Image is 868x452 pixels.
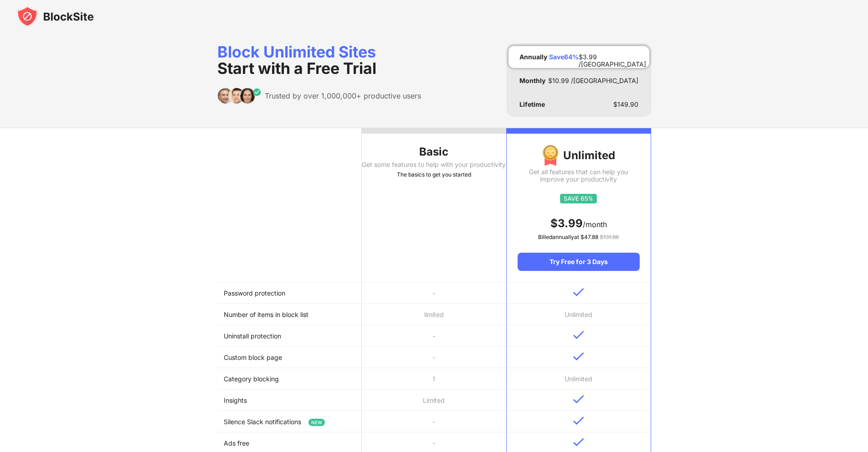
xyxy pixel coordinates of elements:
td: Unlimited [506,368,651,390]
span: NEW [308,419,325,426]
img: img-premium-medal [542,145,559,166]
td: Silence Slack notifications [217,411,362,432]
div: Get some features to help with your productivity [362,161,506,168]
img: v-blue.svg [573,352,584,361]
div: The basics to get you started [362,170,506,179]
div: Billed annually at $ 47.88 [518,233,639,242]
td: - [362,325,506,347]
div: Annually [519,53,547,61]
td: Number of items in block list [217,304,362,325]
img: v-blue.svg [573,438,584,447]
div: /month [518,216,639,231]
td: Password protection [217,282,362,304]
div: Save 64 % [549,53,579,61]
td: 1 [362,368,506,390]
img: trusted-by.svg [217,88,262,104]
div: Lifetime [519,101,545,108]
div: Get all features that can help you improve your productivity [518,168,639,183]
td: Custom block page [217,347,362,368]
div: Trusted by over 1,000,000+ productive users [265,91,421,100]
td: Category blocking [217,368,362,390]
td: Limited [362,390,506,411]
td: limited [362,304,506,325]
img: blocksite-icon-black.svg [16,5,94,27]
span: Start with a Free Trial [217,59,376,78]
span: $ 3.99 [550,217,583,230]
img: v-blue.svg [573,395,584,404]
td: - [362,411,506,432]
td: Unlimited [506,304,651,325]
div: Monthly [519,77,545,84]
td: Uninstall protection [217,325,362,347]
div: Try Free for 3 Days [518,253,639,271]
span: $ 131.88 [600,234,619,240]
td: - [362,347,506,368]
div: Block Unlimited Sites [217,44,421,77]
img: v-blue.svg [573,331,584,339]
td: - [362,282,506,304]
td: Insights [217,390,362,411]
div: $ 149.90 [613,101,638,108]
img: v-blue.svg [573,288,584,296]
div: Unlimited [518,145,639,166]
img: v-blue.svg [573,416,584,425]
div: $ 3.99 /[GEOGRAPHIC_DATA] [579,53,646,61]
div: $ 10.99 /[GEOGRAPHIC_DATA] [548,77,638,84]
img: save65.svg [560,194,597,203]
div: Basic [362,145,506,159]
